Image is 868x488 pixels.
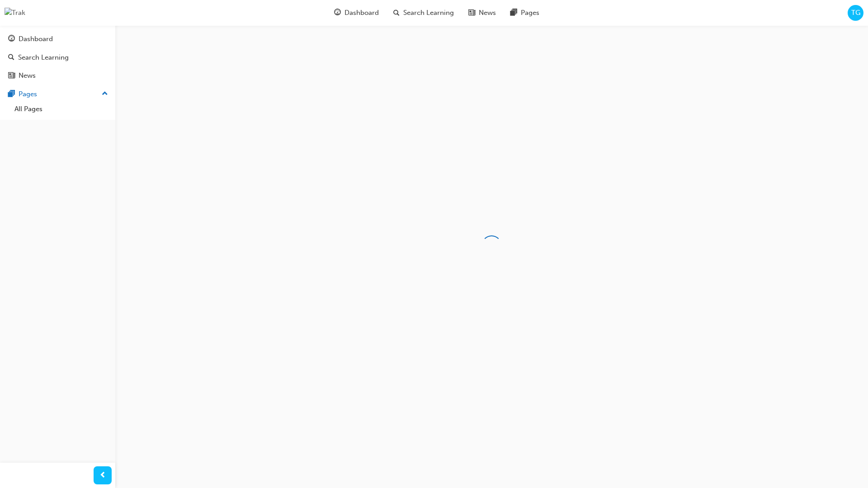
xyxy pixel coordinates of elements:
a: search-iconSearch Learning [386,4,461,22]
span: guage-icon [8,35,15,43]
span: News [479,8,496,18]
button: Pages [4,86,112,103]
span: news-icon [8,72,15,80]
a: Dashboard [4,31,112,47]
span: up-icon [102,88,108,100]
span: pages-icon [8,90,15,99]
div: News [19,70,36,81]
span: Dashboard [344,8,379,18]
span: search-icon [8,54,14,62]
div: Dashboard [19,34,53,44]
div: Search Learning [18,52,69,63]
button: TG [848,5,863,21]
div: Pages [19,89,37,99]
span: news-icon [468,7,475,19]
span: Search Learning [403,8,454,18]
a: All Pages [11,102,112,116]
a: Search Learning [4,49,112,66]
a: News [4,67,112,84]
a: news-iconNews [461,4,503,22]
button: DashboardSearch LearningNews [4,29,112,86]
span: guage-icon [334,7,341,19]
span: prev-icon [99,470,106,481]
span: pages-icon [510,7,517,19]
span: Pages [521,8,539,18]
img: Trak [5,8,25,18]
span: search-icon [393,7,400,19]
a: guage-iconDashboard [327,4,386,22]
span: TG [851,8,860,18]
a: pages-iconPages [503,4,547,22]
